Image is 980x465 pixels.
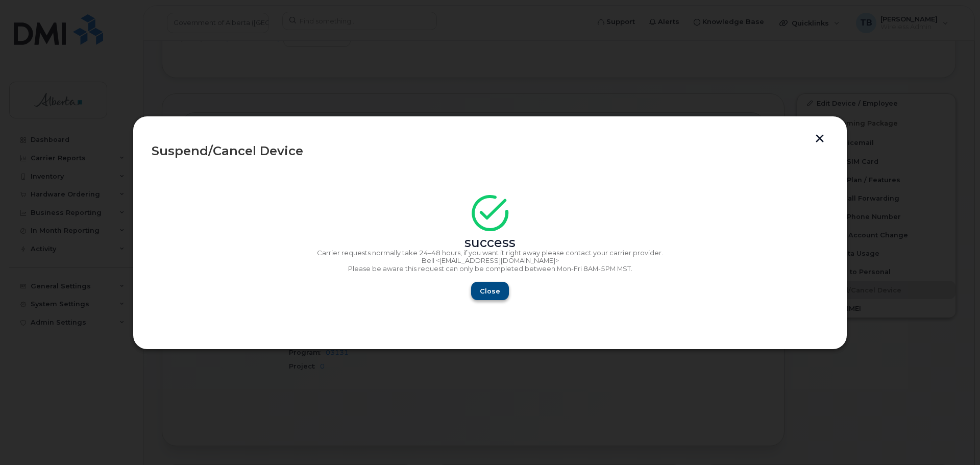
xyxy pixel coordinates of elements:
div: Suspend/Cancel Device [152,145,828,157]
div: success [152,239,828,247]
p: Carrier requests normally take 24–48 hours, if you want it right away please contact your carrier... [152,249,828,257]
span: Close [480,286,500,296]
p: Please be aware this request can only be completed between Mon-Fri 8AM-5PM MST. [152,265,828,273]
button: Close [471,282,509,300]
p: Bell <[EMAIL_ADDRESS][DOMAIN_NAME]> [152,257,828,265]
